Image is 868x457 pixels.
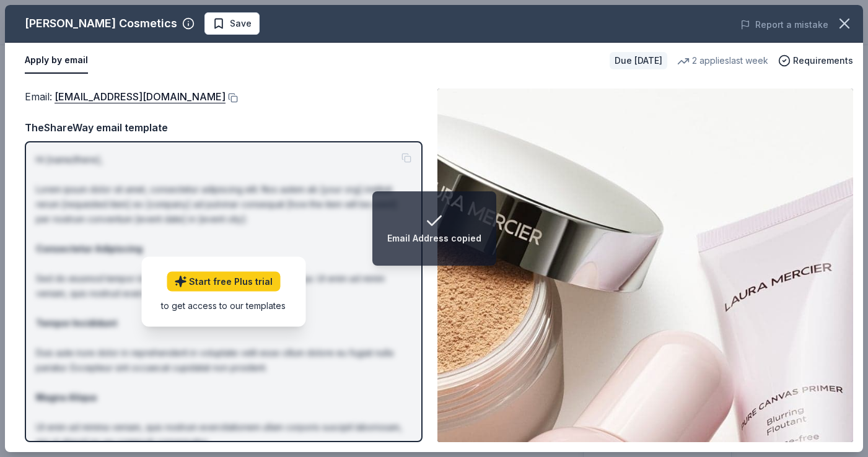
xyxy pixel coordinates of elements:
div: to get access to our templates [161,298,286,311]
strong: Consectetur Adipiscing [36,243,142,254]
div: TheShareWay email template [25,120,423,136]
strong: Tempor Incididunt [36,318,117,328]
span: Save [230,16,252,31]
a: [EMAIL_ADDRESS][DOMAIN_NAME] [55,89,226,105]
button: Apply by email [25,48,88,74]
button: Save [204,12,260,35]
a: Start free Plus trial [167,271,280,291]
img: Image for Laura Mercier Cosmetics [437,89,853,442]
button: Report a mistake [740,17,828,32]
div: Due [DATE] [610,52,667,69]
div: 2 applies last week [677,53,768,68]
strong: Magna Aliqua [36,392,97,403]
div: Email Address copied [387,231,481,246]
button: Requirements [778,53,853,68]
span: Requirements [793,53,853,68]
span: Email : [25,90,226,103]
div: [PERSON_NAME] Cosmetics [25,14,177,33]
